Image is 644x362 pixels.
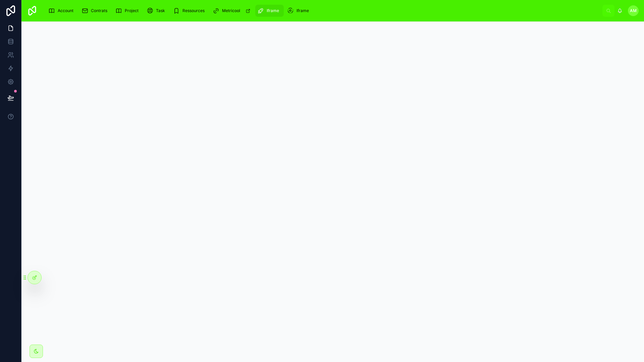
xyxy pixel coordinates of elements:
a: Iframe [285,5,314,17]
a: Metricool [211,5,254,17]
div: scrollable content [43,3,602,18]
span: Ressources [182,8,205,13]
span: Iframe [297,8,309,13]
a: Account [46,5,78,17]
a: Ressources [171,5,209,17]
span: Contrats [91,8,107,13]
span: Iframe [267,8,279,13]
a: Project [113,5,143,17]
a: Iframe [255,5,284,17]
a: Contrats [79,5,112,17]
span: AM [630,8,637,13]
a: Task [145,5,170,17]
span: Metricool [222,8,240,13]
span: Task [156,8,165,13]
span: Project [125,8,139,13]
span: Account [58,8,73,13]
img: App logo [27,5,38,16]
